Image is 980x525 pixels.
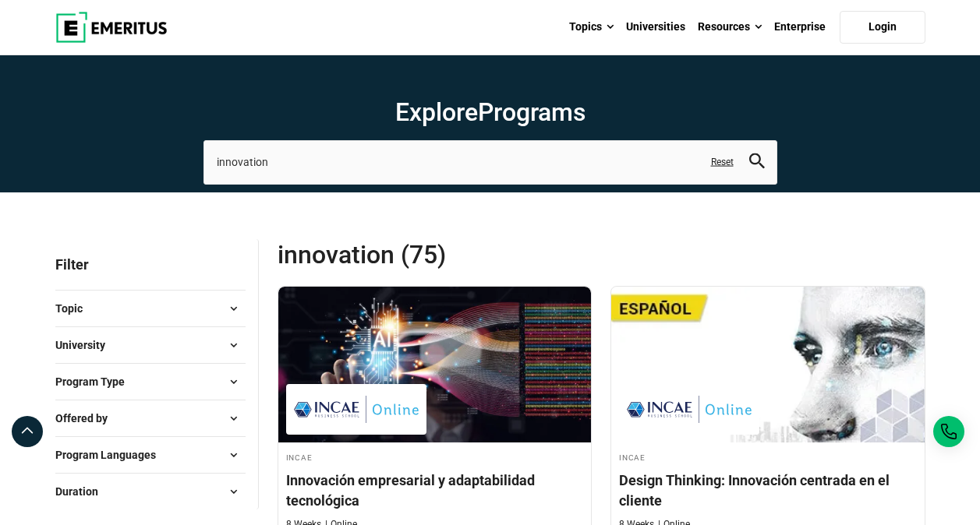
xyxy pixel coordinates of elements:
[619,470,917,509] h4: Design Thinking: Innovación centrada en el cliente
[55,297,246,320] button: Topic
[55,410,120,427] span: Offered by
[55,407,246,430] button: Offered by
[55,483,111,500] span: Duration
[55,300,95,317] span: Topic
[203,140,777,184] input: search-page
[627,392,752,427] img: INCAE
[278,239,602,270] span: innovation (75)
[55,370,246,393] button: Program Type
[55,443,246,467] button: Program Languages
[286,450,584,463] h4: INCAE
[749,157,765,172] a: search
[619,450,917,463] h4: INCAE
[711,156,734,169] a: Reset search
[840,11,925,44] a: Login
[611,287,925,442] img: Design Thinking: Innovación centrada en el cliente | Online Product Design and Innovation Course
[286,470,584,509] h4: Innovación empresarial y adaptabilidad tecnológica
[55,239,246,290] p: Filter
[278,287,592,442] img: Innovación empresarial y adaptabilidad tecnológica | Online Strategy and Innovation Course
[55,480,246,503] button: Duration
[55,333,246,357] button: University
[55,446,168,463] span: Program Languages
[203,97,777,128] h1: Explore
[55,373,137,390] span: Program Type
[478,97,586,127] span: Programs
[55,336,118,354] span: University
[294,392,419,427] img: INCAE
[749,153,765,171] button: search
